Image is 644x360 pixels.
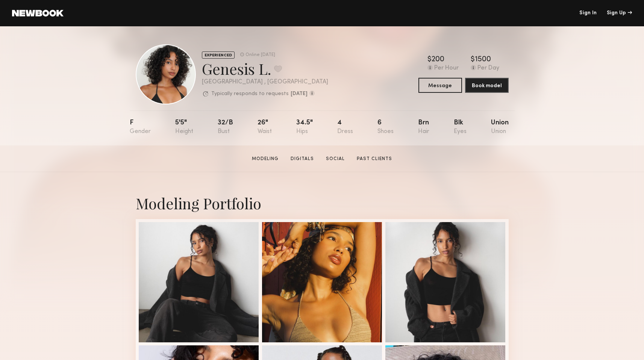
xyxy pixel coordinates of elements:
[454,119,467,135] div: Blk
[471,56,475,64] div: $
[432,56,444,64] div: 200
[354,156,395,162] a: Past Clients
[418,78,462,93] button: Message
[418,119,429,135] div: Brn
[130,119,151,135] div: F
[291,91,308,97] b: [DATE]
[607,11,632,16] div: Sign Up
[249,156,282,162] a: Modeling
[202,51,235,59] div: EXPERIENCED
[175,119,193,135] div: 5'5"
[475,56,491,64] div: 1500
[202,79,328,85] div: [GEOGRAPHIC_DATA] , [GEOGRAPHIC_DATA]
[323,156,348,162] a: Social
[296,119,313,135] div: 34.5"
[491,119,509,135] div: Union
[377,119,394,135] div: 6
[218,119,233,135] div: 32/b
[434,65,459,72] div: Per Hour
[202,59,328,79] div: Genesis L.
[211,91,289,97] p: Typically responds to requests
[579,11,597,16] a: Sign In
[477,65,499,72] div: Per Day
[288,156,317,162] a: Digitals
[337,119,353,135] div: 4
[258,119,272,135] div: 26"
[465,78,509,93] button: Book model
[245,53,275,57] div: Online [DATE]
[427,56,432,64] div: $
[136,193,509,213] div: Modeling Portfolio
